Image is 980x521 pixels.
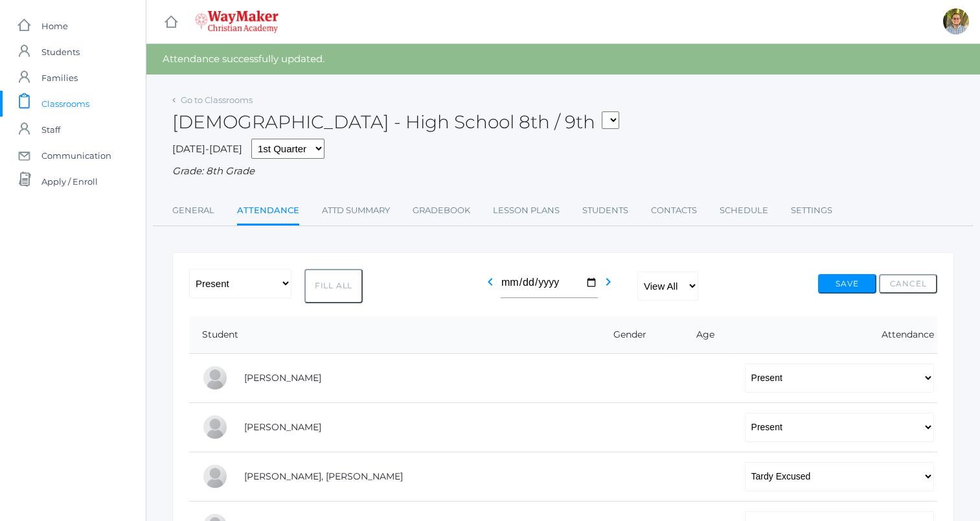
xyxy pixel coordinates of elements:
[146,44,980,75] div: Attendance successfully updated.
[41,65,78,91] span: Families
[582,198,628,224] a: Students
[172,112,619,132] h2: [DEMOGRAPHIC_DATA] - High School 8th / 9th
[202,414,228,440] div: Eva Carr
[304,269,363,303] button: Fill All
[580,316,670,354] th: Gender
[669,316,731,354] th: Age
[189,316,580,354] th: Student
[818,274,876,294] button: Save
[172,164,954,179] div: Grade: 8th Grade
[720,198,768,224] a: Schedule
[181,95,253,105] a: Go to Classrooms
[202,365,228,391] div: Pierce Brozek
[493,198,560,224] a: Lesson Plans
[244,372,321,384] a: [PERSON_NAME]
[237,198,299,226] a: Attendance
[172,143,242,155] span: [DATE]-[DATE]
[600,280,616,292] a: chevron_right
[483,280,498,292] a: chevron_left
[41,117,60,143] span: Staff
[172,198,214,224] a: General
[41,91,89,117] span: Classrooms
[41,143,111,168] span: Communication
[41,39,80,65] span: Students
[483,274,498,290] i: chevron_left
[41,168,98,194] span: Apply / Enroll
[413,198,470,224] a: Gradebook
[322,198,390,224] a: Attd Summary
[943,8,969,34] div: Kylen Braileanu
[244,421,321,433] a: [PERSON_NAME]
[195,10,279,33] img: 4_waymaker-logo-stack-white.png
[732,316,937,354] th: Attendance
[244,470,403,482] a: [PERSON_NAME], [PERSON_NAME]
[791,198,832,224] a: Settings
[202,463,228,489] div: Presley Davenport
[600,274,616,290] i: chevron_right
[879,274,937,294] button: Cancel
[41,13,68,39] span: Home
[651,198,697,224] a: Contacts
